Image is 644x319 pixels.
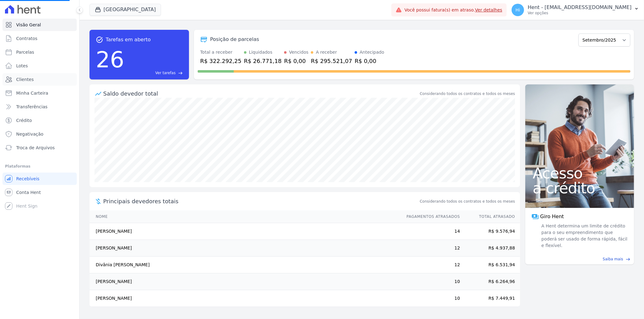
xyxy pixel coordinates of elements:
[2,186,77,199] a: Conta Hent
[284,57,308,65] div: R$ 0,00
[90,290,401,307] td: [PERSON_NAME]
[90,4,161,16] button: [GEOGRAPHIC_DATA]
[2,46,77,58] a: Parcelas
[316,49,337,56] div: A receber
[2,32,77,45] a: Contratos
[460,257,520,273] td: R$ 6.531,94
[404,7,502,13] span: Você possui fatura(s) em atraso.
[16,35,37,42] span: Contratos
[2,173,77,185] a: Recebíveis
[507,1,644,19] button: Hi Hent - [EMAIL_ADDRESS][DOMAIN_NAME] Ver opções
[16,63,28,69] span: Lotes
[401,290,460,307] td: 10
[401,210,460,223] th: Pagamentos Atrasados
[401,223,460,240] td: 14
[96,36,103,43] span: task_alt
[103,89,419,98] div: Saldo devedor total
[460,273,520,290] td: R$ 6.264,96
[16,117,32,124] span: Crédito
[200,49,241,56] div: Total a receber
[90,240,401,257] td: [PERSON_NAME]
[16,104,48,110] span: Transferências
[311,57,352,65] div: R$ 295.521,07
[249,49,273,56] div: Liquidados
[155,70,176,76] span: Ver tarefas
[533,181,627,195] span: a crédito
[16,76,34,83] span: Clientes
[2,142,77,154] a: Troca de Arquivos
[5,163,74,170] div: Plataformas
[603,256,623,262] span: Saiba mais
[289,49,308,56] div: Vencidos
[420,199,515,204] span: Considerando todos os contratos e todos os meses
[360,49,384,56] div: Antecipado
[90,223,401,240] td: [PERSON_NAME]
[540,213,564,220] span: Giro Hent
[16,22,41,28] span: Visão Geral
[516,8,520,12] span: Hi
[210,36,259,43] div: Posição de parcelas
[460,223,520,240] td: R$ 9.576,94
[529,256,630,262] a: Saiba mais east
[401,257,460,273] td: 12
[2,73,77,86] a: Clientes
[16,49,34,55] span: Parcelas
[401,240,460,257] td: 12
[2,87,77,99] a: Minha Carteira
[355,57,384,65] div: R$ 0,00
[16,176,39,182] span: Recebíveis
[178,71,183,75] span: east
[106,36,151,43] span: Tarefas em aberto
[244,57,282,65] div: R$ 26.771,18
[540,223,628,249] span: A Hent determina um limite de crédito para o seu empreendimento que poderá ser usado de forma ráp...
[2,60,77,72] a: Lotes
[2,19,77,31] a: Visão Geral
[90,273,401,290] td: [PERSON_NAME]
[103,197,419,205] span: Principais devedores totais
[460,290,520,307] td: R$ 7.449,91
[533,166,627,181] span: Acesso
[460,240,520,257] td: R$ 4.937,88
[626,257,630,262] span: east
[475,7,502,12] a: Ver detalhes
[90,257,401,273] td: Divânia [PERSON_NAME]
[16,145,55,151] span: Troca de Arquivos
[127,70,183,76] a: Ver tarefas east
[96,43,124,76] div: 26
[420,91,515,97] div: Considerando todos os contratos e todos os meses
[528,4,632,11] p: Hent - [EMAIL_ADDRESS][DOMAIN_NAME]
[460,210,520,223] th: Total Atrasado
[16,90,48,96] span: Minha Carteira
[2,128,77,140] a: Negativação
[90,210,401,223] th: Nome
[16,189,41,195] span: Conta Hent
[528,11,632,16] p: Ver opções
[401,273,460,290] td: 10
[16,131,44,137] span: Negativação
[200,57,241,65] div: R$ 322.292,25
[2,114,77,127] a: Crédito
[2,101,77,113] a: Transferências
